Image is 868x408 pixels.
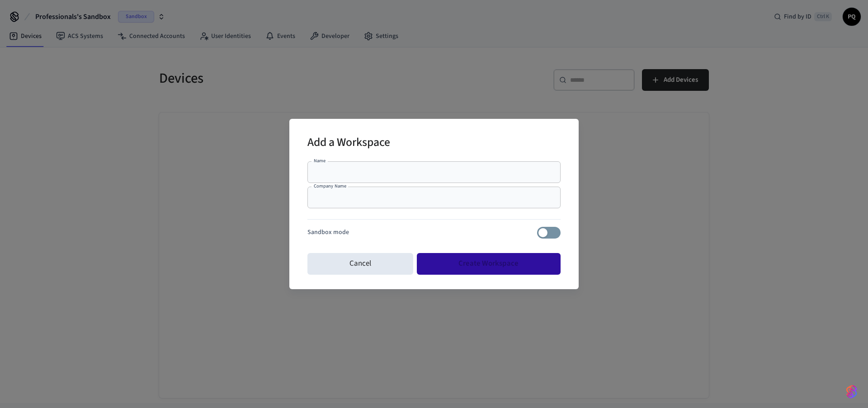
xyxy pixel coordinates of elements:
[307,130,390,157] h2: Add a Workspace
[307,253,413,275] button: Cancel
[846,385,857,399] img: SeamLogoGradient.69752ec5.svg
[314,183,346,189] label: Company Name
[314,157,325,164] label: Name
[307,228,349,237] p: Sandbox mode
